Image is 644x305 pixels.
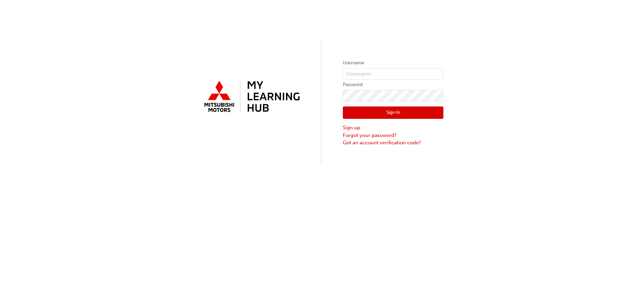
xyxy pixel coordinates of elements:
label: Password [343,81,443,89]
img: mmal [201,78,301,116]
a: Got an account verification code? [343,139,443,147]
label: Username [343,59,443,67]
a: Forgot your password? [343,132,443,139]
button: Sign In [343,106,443,119]
a: Sign up [343,124,443,132]
input: Username [343,68,443,80]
